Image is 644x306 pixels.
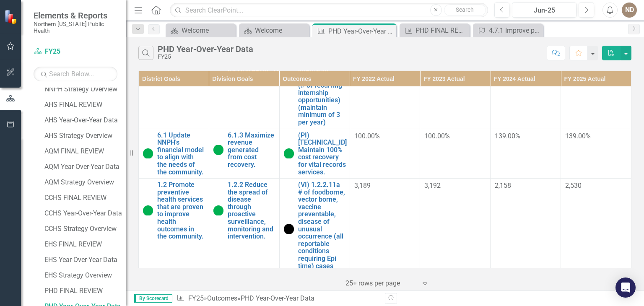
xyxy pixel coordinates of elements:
[170,3,488,18] input: Search ClearPoint...
[44,148,126,155] div: AQM FINAL REVIEW
[512,3,576,18] button: Jun-25
[134,294,172,303] span: By Scorecard
[143,148,153,158] img: On Target
[279,129,350,179] td: Double-Click to Edit Right Click for Context Menu
[143,205,153,215] img: On Target
[44,132,126,140] div: AHS Strategy Overview
[279,179,350,280] td: Double-Click to Edit Right Click for Context Menu
[415,25,467,36] div: PHD FINAL REVIEW
[241,294,314,302] div: PHD Year-Over-Year Data
[34,67,117,81] input: Search Below...
[42,253,126,267] a: EHS Year-Over-Year Data
[42,129,126,143] a: AHS Strategy Overview
[565,132,591,140] span: 139.00%
[44,287,126,295] div: PHD FINAL REVIEW
[44,272,126,279] div: EHS Strategy Overview
[158,54,253,60] div: FY25
[42,238,126,251] a: EHS FINAL REVIEW
[284,224,294,234] img: Volume Indicator
[188,294,204,302] a: FY25
[298,181,345,277] a: (VI) 1.2.2.11a # of foodborne, vector borne, vaccine preventable, disease of unusual occurrence (...
[209,179,279,280] td: Double-Click to Edit Right Click for Context Menu
[615,277,636,298] div: Open Intercom Messenger
[44,163,126,171] div: AQM Year-Over-Year Data
[139,179,209,280] td: Double-Click to Edit Right Click for Context Menu
[44,86,126,93] div: NNPH Strategy Overview
[207,294,237,302] a: Outcomes
[354,132,380,140] span: 100.00%
[495,182,511,189] span: 2,158
[44,194,126,202] div: CCHS FINAL REVIEW
[42,269,126,282] a: EHS Strategy Overview
[42,284,126,298] a: PHD FINAL REVIEW
[157,181,205,240] a: 1.2 Promote preventive health services that are proven to improve health outcomes in the community.
[158,44,253,54] div: PHD Year-Over-Year Data
[177,294,379,303] div: » »
[139,129,209,179] td: Double-Click to Edit Right Click for Context Menu
[495,132,520,140] span: 139.00%
[42,191,126,205] a: CCHS FINAL REVIEW
[42,222,126,236] a: CCHS Strategy Overview
[444,4,486,16] button: Search
[298,30,347,126] a: (PI) [TECHNICAL_ID] Ensure standardized, recurring internship opportunities. (# of recurring inte...
[44,256,126,264] div: EHS Year-Over-Year Data
[209,129,279,179] td: Double-Click to Edit Right Click for Context Menu
[515,5,574,16] div: Jun-25
[255,25,307,36] div: Welcome
[456,6,474,13] span: Search
[213,145,223,155] img: On Target
[44,210,126,217] div: CCHS Year-Over-Year Data
[42,160,126,174] a: AQM Year-Over-Year Data
[157,132,205,176] a: 6.1 Update NNPH's financial model to align with the needs of the community.
[622,3,637,18] button: ND
[402,25,467,36] a: PHD FINAL REVIEW
[44,101,126,109] div: AHS FINAL REVIEW
[42,114,126,127] a: AHS Year-Over-Year Data
[168,25,234,36] a: Welcome
[42,145,126,158] a: AQM FINAL REVIEW
[328,26,394,36] div: PHD Year-Over-Year Data
[34,47,117,57] a: FY25
[354,182,371,189] span: 3,189
[284,148,294,158] img: On Target
[42,176,126,189] a: AQM Strategy Overview
[241,25,307,36] a: Welcome
[424,132,450,140] span: 100.00%
[489,25,541,36] div: 4.7.1 Improve public health emergency preparedness.
[228,132,275,169] a: 6.1.3 Maximize revenue generated from cost recovery.
[42,83,126,96] a: NNPH Strategy Overview
[475,25,541,36] a: 4.7.1 Improve public health emergency preparedness.
[44,179,126,186] div: AQM Strategy Overview
[213,205,223,215] img: On Target
[42,207,126,220] a: CCHS Year-Over-Year Data
[34,10,117,21] span: Elements & Reports
[298,132,347,176] a: (PI) [TECHNICAL_ID] Maintain 100% cost recovery for vital records services.
[182,25,234,36] div: Welcome
[44,241,126,248] div: EHS FINAL REVIEW
[3,9,19,25] img: ClearPoint Strategy
[565,182,582,189] span: 2,530
[44,117,126,124] div: AHS Year-Over-Year Data
[424,182,441,189] span: 3,192
[44,225,126,233] div: CCHS Strategy Overview
[34,21,117,34] small: Northern [US_STATE] Public Health
[42,98,126,112] a: AHS FINAL REVIEW
[228,181,275,240] a: 1.2.2 Reduce the spread of disease through proactive surveillance, monitoring and intervention.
